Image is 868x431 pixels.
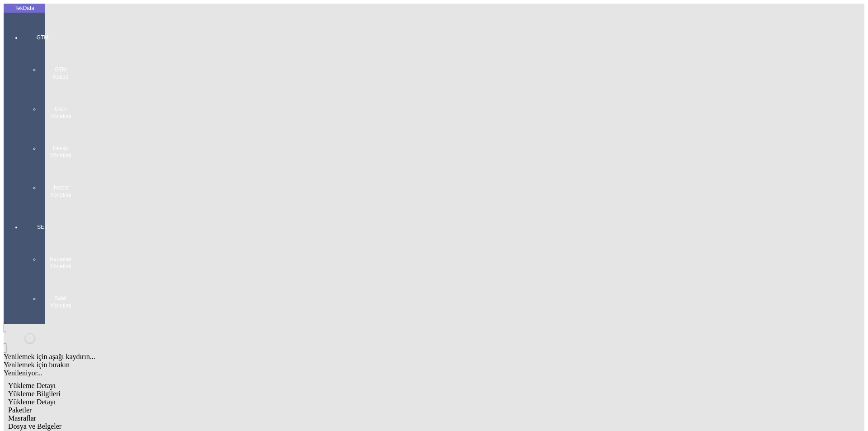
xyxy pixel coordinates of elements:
[8,406,32,414] span: Paketler
[4,5,45,12] div: TekData
[8,414,36,422] span: Masraflar
[47,105,74,120] span: Ürün Yönetimi
[8,398,56,406] span: Yükleme Detayı
[4,361,729,369] div: Yenilemek için bırakın
[47,145,74,159] span: Hesap Yönetimi
[4,353,729,361] div: Yenilemek için aşağı kaydırın...
[4,369,729,377] div: Yenileniyor...
[8,382,56,389] span: Yükleme Detayı
[29,34,56,41] span: GTM
[29,223,56,231] span: SET
[47,66,74,81] span: GTM Kokpit
[8,422,61,430] span: Dosya ve Belgeler
[8,390,61,398] span: Yükleme Bilgileri
[47,184,74,199] span: İhracat Yönetimi
[47,256,74,270] span: Personel Yönetimi
[47,295,74,309] span: Sabit Yönetimi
